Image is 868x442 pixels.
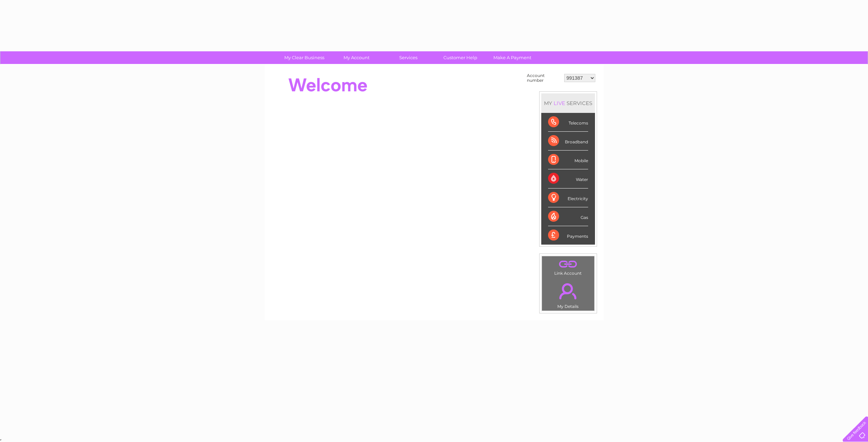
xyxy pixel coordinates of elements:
div: Gas [548,207,588,226]
a: . [544,279,593,303]
div: Electricity [548,188,588,207]
div: Payments [548,226,588,245]
div: MY SERVICES [541,93,595,113]
div: Mobile [548,151,588,169]
div: Broadband [548,132,588,151]
a: Services [380,51,437,64]
div: LIVE [552,100,567,106]
a: My Account [328,51,385,64]
div: Telecoms [548,113,588,132]
a: Make A Payment [484,51,541,64]
td: Account number [525,71,562,84]
a: Customer Help [432,51,489,64]
a: My Clear Business [276,51,333,64]
div: Water [548,169,588,188]
td: My Details [542,277,595,311]
td: Link Account [542,256,595,277]
a: . [544,258,593,270]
